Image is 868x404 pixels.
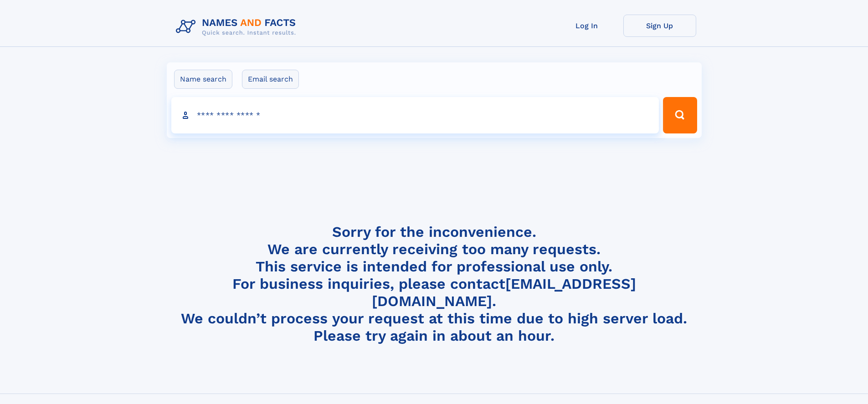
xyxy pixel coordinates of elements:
[623,15,696,37] a: Sign Up
[171,97,659,133] input: search input
[242,70,299,89] label: Email search
[663,97,697,133] button: Search Button
[550,15,623,37] a: Log In
[172,223,696,345] h4: Sorry for the inconvenience. We are currently receiving too many requests. This service is intend...
[372,275,636,310] a: [EMAIL_ADDRESS][DOMAIN_NAME]
[174,70,232,89] label: Name search
[172,15,303,39] img: Logo Names and Facts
